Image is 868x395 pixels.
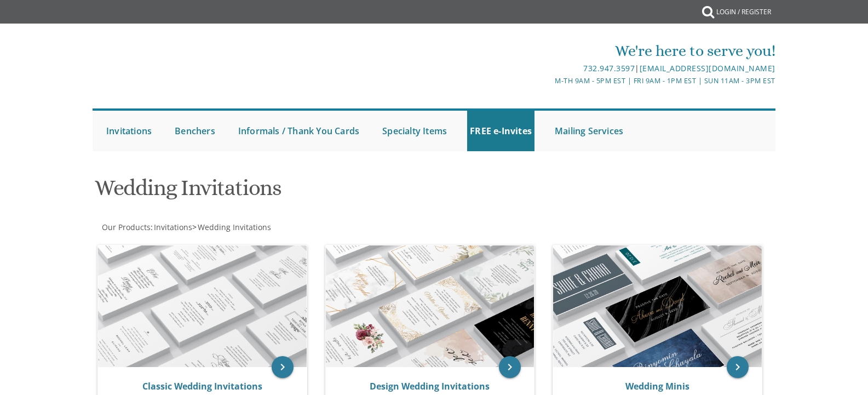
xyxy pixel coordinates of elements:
a: Classic Wedding Invitations [142,380,262,392]
a: Specialty Items [380,111,450,151]
a: Wedding Minis [625,380,689,392]
div: We're here to serve you! [321,40,775,62]
a: [EMAIL_ADDRESS][DOMAIN_NAME] [640,63,775,73]
a: keyboard_arrow_right [272,356,294,378]
a: keyboard_arrow_right [499,356,521,378]
span: Invitations [154,222,192,232]
div: : [93,222,434,233]
img: Wedding Minis [553,245,762,367]
img: Classic Wedding Invitations [98,245,307,367]
a: Invitations [153,222,192,232]
a: Our Products [101,222,151,232]
span: Wedding Invitations [198,222,271,232]
a: Mailing Services [552,111,626,151]
a: Informals / Thank You Cards [235,111,362,151]
img: Design Wedding Invitations [326,245,534,367]
a: Wedding Invitations [197,222,271,232]
a: Design Wedding Invitations [370,380,490,392]
span: > [192,222,271,232]
a: Benchers [172,111,218,151]
h1: Wedding Invitations [95,176,542,208]
a: FREE e-Invites [467,111,534,151]
a: 732.947.3597 [583,63,635,73]
a: Invitations [104,111,154,151]
a: keyboard_arrow_right [727,356,749,378]
div: | [321,62,775,75]
div: M-Th 9am - 5pm EST | Fri 9am - 1pm EST | Sun 11am - 3pm EST [321,75,775,87]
